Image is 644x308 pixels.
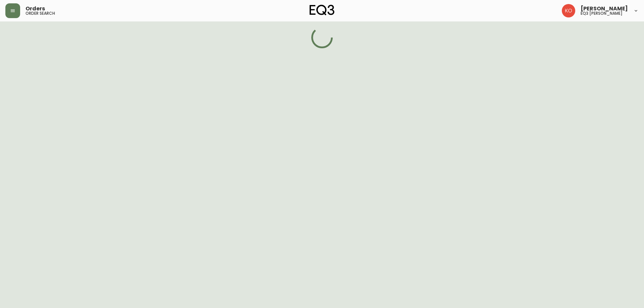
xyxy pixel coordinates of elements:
img: 9beb5e5239b23ed26e0d832b1b8f6f2a [562,4,575,17]
span: [PERSON_NAME] [581,6,628,11]
h5: eq3 [PERSON_NAME] [581,11,623,15]
h5: order search [25,11,55,15]
span: Orders [25,6,45,11]
img: logo [310,5,334,15]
